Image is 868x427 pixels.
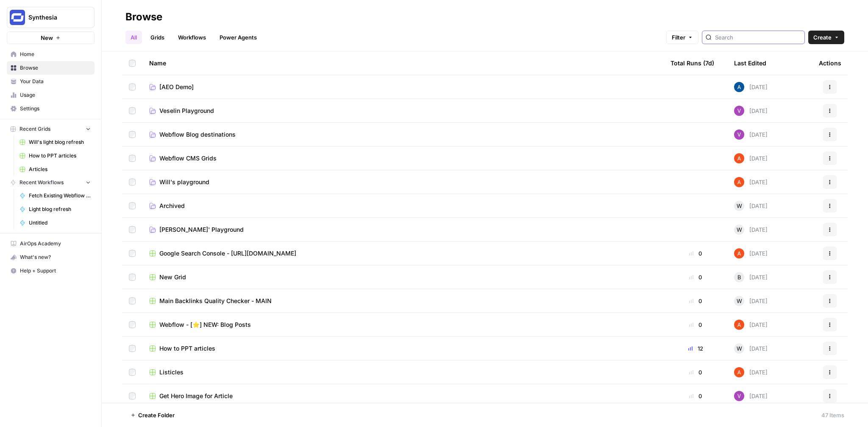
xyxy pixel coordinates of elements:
[159,392,233,400] span: Get Hero Image for Article
[813,33,832,42] span: Create
[7,176,95,189] button: Recent Workflows
[159,249,296,258] span: Google Search Console - [URL][DOMAIN_NAME]
[125,31,142,44] a: All
[173,31,211,44] a: Workflows
[159,225,244,234] span: [PERSON_NAME]' Playground
[734,296,768,306] div: [DATE]
[7,88,95,102] a: Usage
[734,153,768,163] div: [DATE]
[159,178,209,186] span: Will's playground
[734,201,768,211] div: [DATE]
[734,391,768,401] div: [DATE]
[734,391,744,401] img: u5s9sr84i1zya6e83i9a0udxv2mu
[737,202,742,210] span: W
[7,264,95,278] button: Help + Support
[670,392,721,400] div: 0
[734,225,768,235] div: [DATE]
[670,297,721,305] div: 0
[734,129,768,140] div: [DATE]
[29,205,91,213] span: Light blog refresh
[149,249,657,258] a: Google Search Console - [URL][DOMAIN_NAME]
[734,106,768,116] div: [DATE]
[20,240,91,247] span: AirOps Academy
[149,154,657,163] a: Webflow CMS Grids
[149,178,657,186] a: Will's playground
[159,344,215,353] span: How to PPT articles
[149,392,657,400] a: Get Hero Image for Article
[734,367,768,377] div: [DATE]
[29,219,91,227] span: Untitled
[149,107,657,115] a: Veselin Playground
[20,51,91,58] span: Home
[734,320,744,330] img: cje7zb9ux0f2nqyv5qqgv3u0jxek
[734,367,744,377] img: cje7zb9ux0f2nqyv5qqgv3u0jxek
[734,82,744,92] img: he81ibor8lsei4p3qvg4ugbvimgp
[149,225,657,234] a: [PERSON_NAME]' Playground
[20,78,91,85] span: Your Data
[7,48,95,61] a: Home
[737,344,742,353] span: W
[149,273,657,281] a: New Grid
[29,166,91,173] span: Articles
[16,149,95,163] a: How to PPT articles
[28,13,80,22] span: Synthesia
[7,237,95,250] a: AirOps Academy
[159,368,184,376] span: Listicles
[149,83,657,91] a: [AEO Demo]
[149,130,657,139] a: Webflow Blog destinations
[16,216,95,230] a: Untitled
[7,102,95,115] a: Settings
[715,33,801,42] input: Search
[159,202,185,210] span: Archived
[20,105,91,112] span: Settings
[159,107,214,115] span: Veselin Playground
[670,51,714,75] div: Total Runs (7d)
[138,411,175,419] span: Create Folder
[7,250,95,264] button: What's new?
[159,83,194,91] span: [AEO Demo]
[19,179,64,186] span: Recent Workflows
[734,82,768,92] div: [DATE]
[145,31,170,44] a: Grids
[20,64,91,72] span: Browse
[734,177,768,187] div: [DATE]
[7,31,95,44] button: New
[16,202,95,216] a: Light blog refresh
[734,106,744,116] img: u5s9sr84i1zya6e83i9a0udxv2mu
[737,297,742,305] span: W
[20,267,91,275] span: Help + Support
[734,320,768,330] div: [DATE]
[666,31,698,44] button: Filter
[7,7,95,28] button: Workspace: Synthesia
[19,125,50,133] span: Recent Grids
[149,51,657,75] div: Name
[7,61,95,75] a: Browse
[29,152,91,160] span: How to PPT articles
[159,297,272,305] span: Main Backlinks Quality Checker - MAIN
[41,34,53,42] span: New
[734,248,744,258] img: cje7zb9ux0f2nqyv5qqgv3u0jxek
[734,177,744,187] img: cje7zb9ux0f2nqyv5qqgv3u0jxek
[16,189,95,202] a: Fetch Existing Webflow Data
[149,297,657,305] a: Main Backlinks Quality Checker - MAIN
[670,344,721,353] div: 12
[159,154,217,163] span: Webflow CMS Grids
[125,408,180,422] button: Create Folder
[125,10,162,24] div: Browse
[29,138,91,146] span: Will's light blog refresh
[808,31,844,44] button: Create
[734,248,768,258] div: [DATE]
[20,91,91,99] span: Usage
[7,75,95,88] a: Your Data
[670,273,721,281] div: 0
[149,368,657,376] a: Listicles
[214,31,262,44] a: Power Agents
[7,251,94,264] div: What's new?
[16,135,95,149] a: Will's light blog refresh
[670,368,721,376] div: 0
[734,153,744,163] img: cje7zb9ux0f2nqyv5qqgv3u0jxek
[672,33,685,42] span: Filter
[16,163,95,176] a: Articles
[10,10,25,25] img: Synthesia Logo
[734,272,768,282] div: [DATE]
